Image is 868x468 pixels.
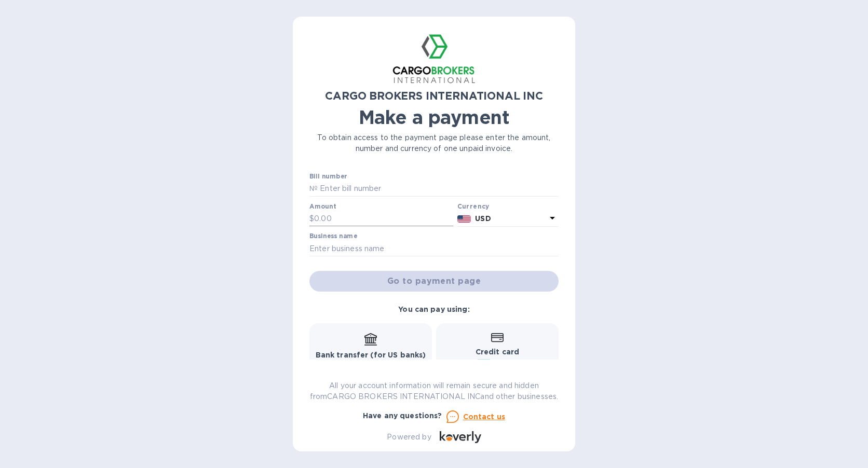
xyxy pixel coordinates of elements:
input: Enter bill number [318,181,559,197]
p: № [309,183,318,194]
p: To obtain access to the payment page please enter the amount, number and currency of one unpaid i... [309,132,559,154]
b: USD [475,214,491,223]
b: Have any questions? [363,411,442,420]
b: Credit card [476,348,519,356]
input: Enter business name [309,241,559,256]
img: USD [457,215,471,223]
label: Business name [309,233,357,240]
u: Contact us [463,412,506,421]
p: $ [309,213,314,224]
b: You can pay using: [398,305,469,313]
p: Powered by [387,432,431,443]
input: 0.00 [314,211,453,227]
b: Currency [457,202,490,210]
b: CARGO BROKERS INTERNATIONAL INC [325,89,543,102]
h1: Make a payment [309,106,559,128]
p: All your account information will remain secure and hidden from CARGO BROKERS INTERNATIONAL INC a... [309,380,559,402]
label: Bill number [309,174,347,180]
b: Bank transfer (for US banks) [316,351,426,359]
label: Amount [309,203,336,210]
